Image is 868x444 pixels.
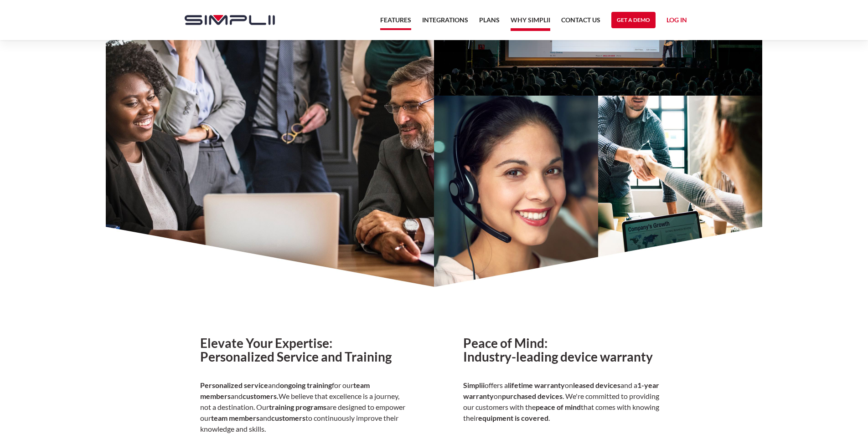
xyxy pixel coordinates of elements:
[511,15,550,31] a: Why Simplii
[243,392,279,400] strong: customers.
[666,15,687,28] a: Log in
[536,403,581,411] strong: peace of mind
[200,380,405,434] p: and for our and We believe that excellence is a journey, not a destination. Our are designed to e...
[200,335,392,364] strong: Elevate Your Expertise: Personalized Service and Training
[200,381,268,389] strong: Personalized service
[185,15,275,25] img: Simplii
[280,381,332,389] strong: ongoing training
[463,380,668,424] p: offers a on and a on . We're committed to providing our customers with the that comes with knowin...
[422,15,468,31] a: Integrations
[611,12,656,28] a: Get a Demo
[561,15,600,31] a: Contact US
[502,392,563,400] strong: purchased devices
[573,381,620,389] strong: leased devices
[508,381,565,389] strong: lifetime warranty
[463,335,653,364] strong: Peace of Mind: Industry-leading device warranty
[380,15,411,30] a: Features
[479,15,500,31] a: Plans
[211,413,259,422] strong: team members
[463,381,485,389] strong: Simplii
[271,413,305,422] strong: customers
[269,403,326,411] strong: training programs
[478,413,548,422] strong: equipment is covered
[463,381,659,400] strong: 1-year warranty
[200,381,370,400] strong: team members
